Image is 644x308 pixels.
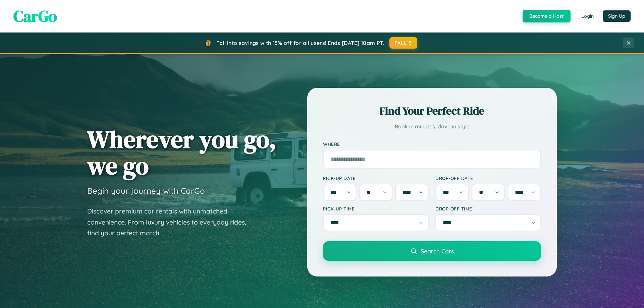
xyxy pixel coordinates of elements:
label: Where [323,141,541,147]
label: Drop-off Time [435,206,541,211]
h1: Wherever you go, we go [87,126,276,179]
button: Become a Host [523,10,571,22]
p: Book in minutes, drive in style [323,122,541,131]
h3: Begin your journey with CarGo [87,186,205,196]
button: FALL15 [389,37,418,49]
button: Search Cars [323,241,541,261]
label: Pick-up Date [323,175,429,181]
span: CarGo [13,5,57,27]
span: Fall into savings with 15% off for all users! Ends [DATE] 10am PT. [216,40,384,46]
button: Login [576,10,599,22]
button: Sign Up [603,10,631,22]
h2: Find Your Perfect Ride [323,104,541,118]
p: Discover premium car rentals with unmatched convenience. From luxury vehicles to everyday rides, ... [87,206,255,239]
label: Pick-up Time [323,206,429,211]
span: Search Cars [421,247,454,255]
label: Drop-off Date [435,175,541,181]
